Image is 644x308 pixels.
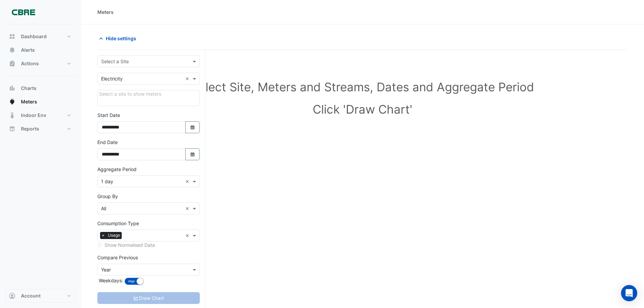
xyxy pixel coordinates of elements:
[97,166,137,173] label: Aggregate Period
[21,112,46,119] span: Indoor Env
[97,241,200,248] div: Select meters or streams to enable normalisation
[97,193,118,200] label: Group By
[9,98,16,105] app-icon: Meters
[5,43,76,57] button: Alerts
[5,30,76,43] button: Dashboard
[5,122,76,136] button: Reports
[185,178,191,185] span: Clear
[97,220,139,227] label: Consumption Type
[106,232,122,239] span: Usage
[21,33,47,40] span: Dashboard
[9,85,16,92] app-icon: Charts
[100,232,106,239] span: ×
[97,139,118,146] label: End Date
[21,98,37,105] span: Meters
[5,57,76,70] button: Actions
[5,81,76,95] button: Charts
[108,102,617,116] h1: Click 'Draw Chart'
[5,95,76,109] button: Meters
[190,124,196,130] fa-icon: Select Date
[185,232,191,239] span: Clear
[21,60,39,67] span: Actions
[104,241,155,248] label: Show Normalised Data
[8,5,39,19] img: Company Logo
[9,125,16,132] app-icon: Reports
[21,292,41,299] span: Account
[97,90,200,106] div: Click Update or Cancel in Details panel
[21,85,37,92] span: Charts
[9,33,16,40] app-icon: Dashboard
[9,47,16,53] app-icon: Alerts
[97,277,123,284] label: Weekdays:
[9,112,16,119] app-icon: Indoor Env
[21,125,39,132] span: Reports
[9,60,16,67] app-icon: Actions
[185,205,191,212] span: Clear
[106,35,136,42] span: Hide settings
[5,289,76,303] button: Account
[97,32,141,44] button: Hide settings
[97,254,138,261] label: Compare Previous
[5,109,76,122] button: Indoor Env
[21,47,35,53] span: Alerts
[185,75,191,82] span: Clear
[97,112,120,119] label: Start Date
[108,80,617,94] h1: Select Site, Meters and Streams, Dates and Aggregate Period
[97,8,114,16] div: Meters
[621,285,637,301] div: Open Intercom Messenger
[190,151,196,157] fa-icon: Select Date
